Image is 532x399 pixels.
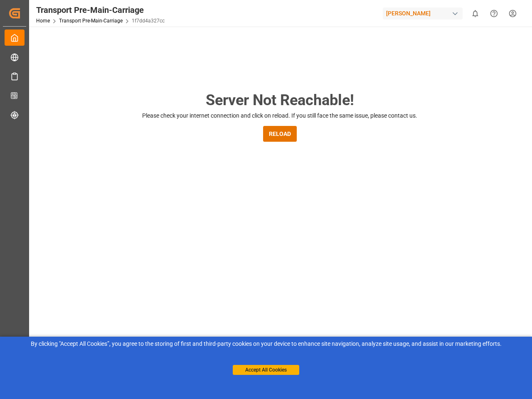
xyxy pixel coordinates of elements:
button: Help Center [485,4,503,23]
div: By clicking "Accept All Cookies”, you agree to the storing of first and third-party cookies on yo... [6,340,526,348]
p: Please check your internet connection and click on reload. If you still face the same issue, plea... [142,111,417,120]
div: [PERSON_NAME] [383,7,463,20]
button: RELOAD [263,126,297,142]
button: Accept All Cookies [233,365,299,375]
a: Transport Pre-Main-Carriage [59,18,123,24]
button: [PERSON_NAME] [383,5,466,21]
h2: Server Not Reachable! [206,89,354,111]
button: show 0 new notifications [466,4,485,23]
div: Transport Pre-Main-Carriage [36,4,165,16]
a: Home [36,18,50,24]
